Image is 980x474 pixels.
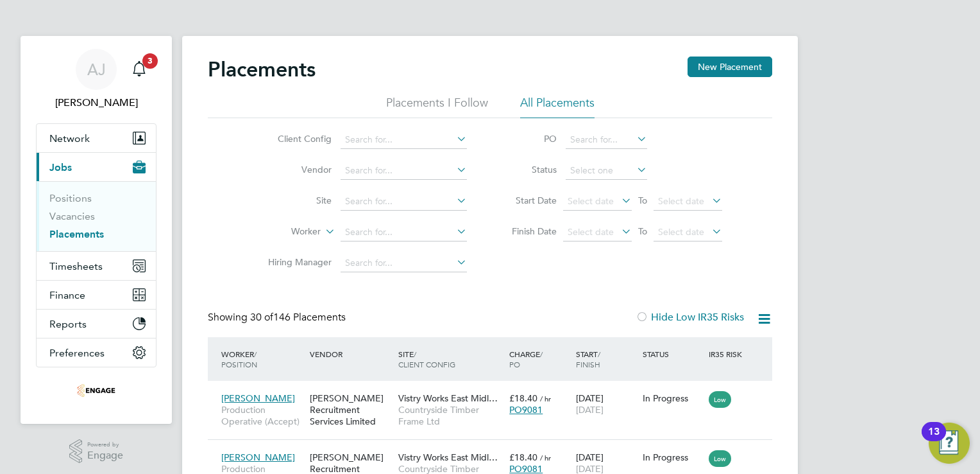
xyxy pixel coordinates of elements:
[69,439,124,464] a: Powered byEngage
[221,404,303,427] span: Production Operative (Accept)
[37,153,156,181] button: Jobs
[499,225,557,237] label: Finish Date
[928,432,940,448] div: 13
[221,452,295,463] span: [PERSON_NAME]
[341,224,467,241] input: Search for...
[566,162,647,180] input: Select one
[87,450,123,461] span: Engage
[398,349,455,369] span: / Client Config
[643,452,703,463] div: In Progress
[398,392,498,404] span: Vistry Works East Midl…
[658,195,704,207] span: Select date
[568,226,614,238] span: Select date
[49,228,104,240] a: Placements
[258,133,332,145] label: Client Config
[36,380,156,401] a: Go to home page
[250,311,346,324] span: 146 Placements
[258,164,332,175] label: Vendor
[208,311,348,324] div: Showing
[250,311,273,324] span: 30 of
[307,386,395,434] div: [PERSON_NAME] Recruitment Services Limited
[87,61,106,78] span: AJ
[208,57,316,82] h2: Placements
[49,260,103,272] span: Timesheets
[520,95,595,118] li: All Placements
[37,124,156,152] button: Network
[37,310,156,338] button: Reports
[634,192,651,209] span: To
[573,386,639,422] div: [DATE]
[509,392,537,404] span: £18.40
[499,164,557,175] label: Status
[639,342,706,365] div: Status
[643,392,703,404] div: In Progress
[341,193,467,211] input: Search for...
[126,49,152,90] a: 3
[573,342,639,376] div: Start
[49,192,92,204] a: Positions
[37,338,156,367] button: Preferences
[568,195,614,207] span: Select date
[142,53,158,69] span: 3
[49,132,90,145] span: Network
[636,311,744,324] label: Hide Low IR35 Risks
[77,380,115,401] img: acceptrec-logo-retina.png
[509,404,543,416] span: PO9081
[218,444,772,455] a: [PERSON_NAME]Production Operative (Accept)[PERSON_NAME] Recruitment Services LimitedVistry Works ...
[87,439,123,450] span: Powered by
[218,342,307,376] div: Worker
[398,404,503,427] span: Countryside Timber Frame Ltd
[307,342,395,365] div: Vendor
[49,210,95,222] a: Vacancies
[506,342,573,376] div: Charge
[576,349,600,369] span: / Finish
[576,404,604,416] span: [DATE]
[37,181,156,251] div: Jobs
[341,131,467,149] input: Search for...
[341,162,467,180] input: Search for...
[341,254,467,272] input: Search for...
[499,133,557,145] label: PO
[221,349,257,369] span: / Position
[395,342,506,376] div: Site
[221,392,295,404] span: [PERSON_NAME]
[499,195,557,206] label: Start Date
[36,49,156,110] a: AJ[PERSON_NAME]
[540,394,551,403] span: / hr
[540,453,551,462] span: / hr
[386,95,488,118] li: Placements I Follow
[49,289,85,301] span: Finance
[634,223,651,240] span: To
[37,252,156,280] button: Timesheets
[709,391,731,408] span: Low
[36,95,156,110] span: Aggie Jasinska
[49,318,87,330] span: Reports
[247,225,321,238] label: Worker
[218,385,772,396] a: [PERSON_NAME]Production Operative (Accept)[PERSON_NAME] Recruitment Services LimitedVistry Works ...
[566,131,647,149] input: Search for...
[258,195,332,206] label: Site
[509,349,543,369] span: / PO
[49,347,105,359] span: Preferences
[929,423,970,464] button: Open Resource Center, 13 new notifications
[49,161,72,173] span: Jobs
[21,36,172,424] nav: Main navigation
[509,452,537,463] span: £18.40
[37,281,156,309] button: Finance
[258,256,332,268] label: Hiring Manager
[398,452,498,463] span: Vistry Works East Midl…
[709,450,731,467] span: Low
[688,57,772,77] button: New Placement
[705,342,750,365] div: IR35 Risk
[658,226,704,238] span: Select date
